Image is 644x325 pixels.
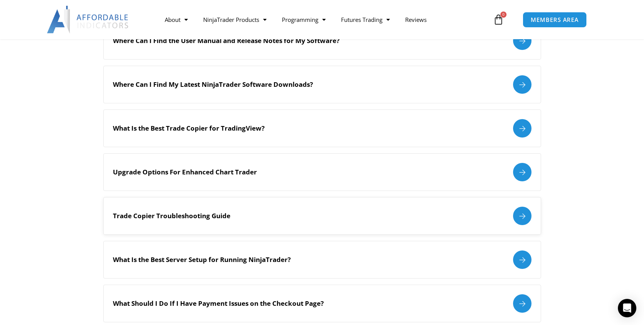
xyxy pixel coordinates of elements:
nav: Menu [157,11,491,28]
a: Trade Copier Troubleshooting Guide [103,197,541,235]
a: Reviews [397,11,434,28]
h2: What Should I Do If I Have Payment Issues on the Checkout Page? [113,299,324,308]
a: What Should I Do If I Have Payment Issues on the Checkout Page? [103,285,541,322]
a: MEMBERS AREA [523,12,587,28]
a: Programming [274,11,333,28]
img: LogoAI | Affordable Indicators – NinjaTrader [47,6,129,33]
h2: What Is the Best Trade Copier for TradingView? [113,124,265,133]
h2: Trade Copier Troubleshooting Guide [113,212,230,220]
div: Open Intercom Messenger [618,299,636,317]
a: Where Can I Find My Latest NinjaTrader Software Downloads? [103,66,541,103]
a: What Is the Best Server Setup for Running NinjaTrader? [103,241,541,279]
a: Where Can I Find the User Manual and Release Notes for My Software? [103,22,541,60]
a: Upgrade Options For Enhanced Chart Trader [103,153,541,191]
span: 0 [500,12,507,18]
a: What Is the Best Trade Copier for TradingView? [103,109,541,147]
a: 0 [482,8,515,31]
span: MEMBERS AREA [531,17,579,23]
a: NinjaTrader Products [195,11,274,28]
h2: Where Can I Find the User Manual and Release Notes for My Software? [113,36,339,45]
a: Futures Trading [333,11,397,28]
h2: Where Can I Find My Latest NinjaTrader Software Downloads? [113,80,313,89]
h2: Upgrade Options For Enhanced Chart Trader [113,168,257,176]
h2: What Is the Best Server Setup for Running NinjaTrader? [113,255,291,264]
a: About [157,11,195,28]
